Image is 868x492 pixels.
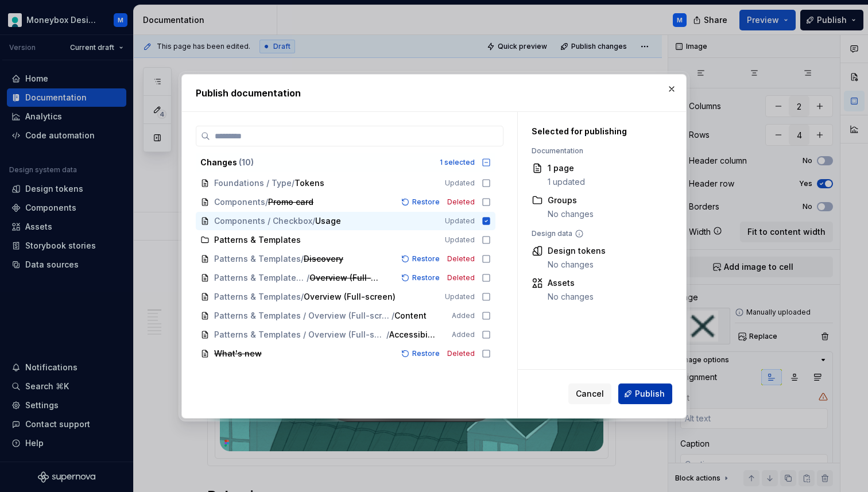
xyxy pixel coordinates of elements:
span: Publish [635,388,665,400]
button: Publish [618,383,672,404]
button: Restore [398,196,445,208]
span: / [265,196,268,208]
button: Restore [398,348,445,359]
span: Deleted [447,197,475,207]
div: No changes [548,291,594,303]
span: Updated [445,235,475,245]
span: ( 10 ) [239,157,254,167]
span: Patterns & Templates / Overview (Full-screen) [214,310,392,321]
button: Cancel [568,383,611,404]
span: Added [452,311,475,320]
span: Updated [445,292,475,301]
span: Patterns & Templates / Overview (Full-screen) [214,329,386,340]
span: Patterns & Templates / Flows [214,272,307,284]
span: Content [394,310,427,321]
span: Restore [412,254,440,264]
span: Components / Checkbox [214,215,312,227]
span: Deleted [447,349,475,358]
span: Deleted [447,254,475,264]
span: Components [214,196,265,208]
div: Documentation [532,146,666,156]
span: Restore [412,197,440,207]
div: Changes [200,157,433,168]
span: Deleted [447,273,475,282]
div: Groups [548,195,594,206]
div: 1 updated [548,176,585,188]
span: / [386,329,389,340]
div: Assets [548,277,594,289]
button: Restore [398,272,445,284]
span: Tokens [294,177,324,189]
div: 1 selected [440,158,475,167]
h2: Publish documentation [196,86,672,100]
span: Patterns & Templates [214,291,301,303]
span: / [292,177,294,189]
span: Foundations / Type [214,177,292,189]
div: No changes [548,259,606,270]
span: Usage [315,215,341,227]
span: / [307,272,309,284]
span: Promo card [268,196,313,208]
span: Accessibility [389,329,436,340]
button: Restore [398,253,445,265]
span: Overview (Full-screen) [309,272,382,284]
div: Design tokens [548,245,606,257]
span: What's new [214,348,262,359]
span: / [301,291,304,303]
span: Patterns & Templates [214,253,301,265]
span: / [392,310,394,321]
div: Selected for publishing [532,126,666,137]
span: Cancel [576,388,604,400]
span: Updated [445,179,475,188]
span: Restore [412,349,440,358]
span: Discovery [304,253,343,265]
span: Added [452,330,475,339]
span: Overview (Full-screen) [304,291,396,303]
span: / [301,253,304,265]
span: Updated [445,216,475,226]
div: No changes [548,208,594,220]
span: Patterns & Templates [214,234,301,246]
span: Restore [412,273,440,282]
div: Design data [532,229,666,238]
div: 1 page [548,162,585,174]
span: / [312,215,315,227]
